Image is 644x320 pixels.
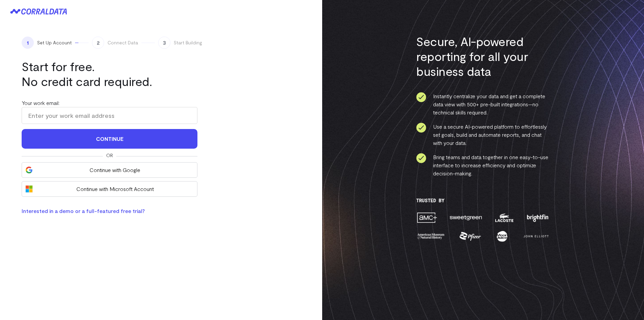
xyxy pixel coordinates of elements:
[416,123,550,147] li: Use a secure AI-powered platform to effortlessly set goals, build and automate reports, and chat ...
[416,153,550,177] li: Bring teams and data together in one easy-to-use interface to increase efficiency and optimize de...
[416,92,550,116] li: Instantly centralize your data and get a complete data view with 500+ pre-built integrations—no t...
[22,107,197,124] input: Enter your work email address
[22,129,197,149] button: Continue
[416,34,550,79] h3: Secure, AI-powered reporting for all your business data
[22,208,145,214] a: Interested in a demo or a full-featured free trial?
[22,100,59,106] label: Your work email:
[37,39,72,46] span: Set Up Account
[174,39,202,46] span: Start Building
[158,37,170,49] span: 3
[22,37,34,49] span: 1
[22,181,197,197] button: Continue with Microsoft Account
[36,185,194,193] span: Continue with Microsoft Account
[22,59,197,89] h1: Start for free. No credit card required.
[92,37,104,49] span: 2
[108,39,138,46] span: Connect Data
[416,198,550,203] h3: Trusted By
[22,162,197,178] button: Continue with Google
[36,166,194,174] span: Continue with Google
[106,152,113,159] span: Or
